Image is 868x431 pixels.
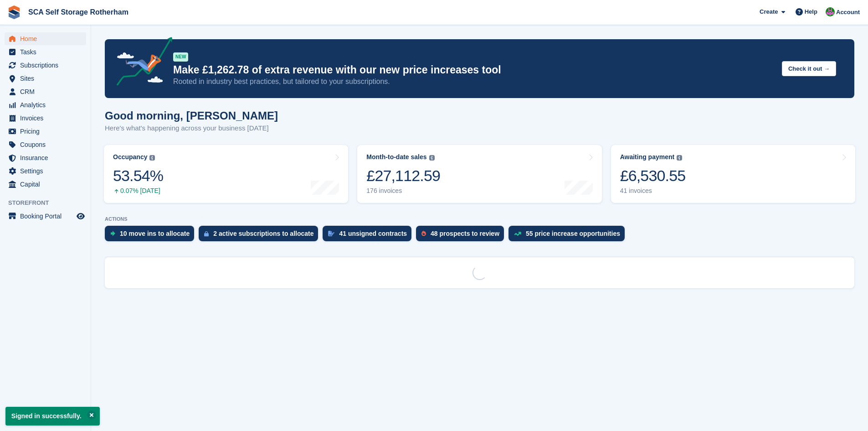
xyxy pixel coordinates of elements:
[5,46,86,58] a: menu
[620,187,686,195] div: 41 invoices
[20,138,75,151] span: Coupons
[104,145,348,203] a: Occupancy 53.54% 0.07% [DATE]
[105,216,854,222] p: ACTIONS
[805,7,817,16] span: Help
[120,230,190,237] div: 10 move ins to allocate
[213,230,313,237] div: 2 active subscriptions to allocate
[357,145,601,203] a: Month-to-date sales £27,112.59 176 invoices
[416,226,508,246] a: 48 prospects to review
[105,109,278,122] h1: Good morning, [PERSON_NAME]
[113,153,147,161] div: Occupancy
[826,7,835,16] img: Sarah Race
[20,125,75,138] span: Pricing
[526,230,620,237] div: 55 price increase opportunities
[20,210,75,223] span: Booking Portal
[8,198,91,208] span: Storefront
[20,151,75,164] span: Insurance
[677,155,682,161] img: icon-info-grey-7440780725fd019a000dd9b08b2336e03edf1995a4989e88bcd33f0948082b44.svg
[836,8,860,17] span: Account
[429,155,435,161] img: icon-info-grey-7440780725fd019a000dd9b08b2336e03edf1995a4989e88bcd33f0948082b44.svg
[366,166,440,185] div: £27,112.59
[5,407,100,426] p: Signed in successfully.
[366,187,440,195] div: 176 invoices
[760,7,778,16] span: Create
[782,61,836,76] button: Check it out →
[20,32,75,45] span: Home
[109,37,173,89] img: price-adjustments-announcement-icon-8257ccfd72463d97f412b2fc003d46551f7dbcb40ab6d574587a9cd5c0d94...
[7,5,21,19] img: stora-icon-8386f47178a22dfd0bd8f6a31ec36ba5ce8667c1dd55bd0f319d3a0aa187defe.svg
[620,166,686,185] div: £6,530.55
[204,231,209,237] img: active_subscription_to_allocate_icon-d502201f5373d7db506a760aba3b589e785aa758c864c3986d89f69b8ff3...
[5,32,86,45] a: menu
[431,230,499,237] div: 48 prospects to review
[20,59,75,72] span: Subscriptions
[421,231,426,236] img: prospect-51fa495bee0391a8d652442698ab0144808aea92771e9ea1ae160a38d050c398.svg
[20,178,75,191] span: Capital
[339,230,407,237] div: 41 unsigned contracts
[20,46,75,58] span: Tasks
[5,85,86,98] a: menu
[328,231,334,236] img: contract_signature_icon-13c848040528278c33f63329250d36e43548de30e8caae1d1a13099fd9432cc5.svg
[20,165,75,177] span: Settings
[20,85,75,98] span: CRM
[173,52,188,62] div: NEW
[113,166,163,185] div: 53.54%
[105,123,278,134] p: Here's what's happening across your business [DATE]
[5,99,86,111] a: menu
[105,226,199,246] a: 10 move ins to allocate
[514,232,521,236] img: price_increase_opportunities-93ffe204e8149a01c8c9dc8f82e8f89637d9d84a8eef4429ea346261dce0b2c0.svg
[5,138,86,151] a: menu
[75,211,86,222] a: Preview store
[20,112,75,125] span: Invoices
[20,99,75,111] span: Analytics
[5,210,86,223] a: menu
[173,63,775,77] p: Make £1,262.78 of extra revenue with our new price increases tool
[173,77,775,87] p: Rooted in industry best practices, but tailored to your subscriptions.
[5,151,86,164] a: menu
[199,226,323,246] a: 2 active subscriptions to allocate
[110,231,115,236] img: move_ins_to_allocate_icon-fdf77a2bb77ea45bf5b3d319d69a93e2d87916cf1d5bf7949dd705db3b84f3ca.svg
[620,153,675,161] div: Awaiting payment
[20,72,75,85] span: Sites
[113,187,163,195] div: 0.07% [DATE]
[25,5,132,20] a: SCA Self Storage Rotherham
[611,145,855,203] a: Awaiting payment £6,530.55 41 invoices
[5,165,86,177] a: menu
[323,226,416,246] a: 41 unsigned contracts
[5,59,86,72] a: menu
[508,226,629,246] a: 55 price increase opportunities
[5,178,86,191] a: menu
[366,153,426,161] div: Month-to-date sales
[5,125,86,138] a: menu
[5,112,86,125] a: menu
[5,72,86,85] a: menu
[149,155,155,161] img: icon-info-grey-7440780725fd019a000dd9b08b2336e03edf1995a4989e88bcd33f0948082b44.svg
